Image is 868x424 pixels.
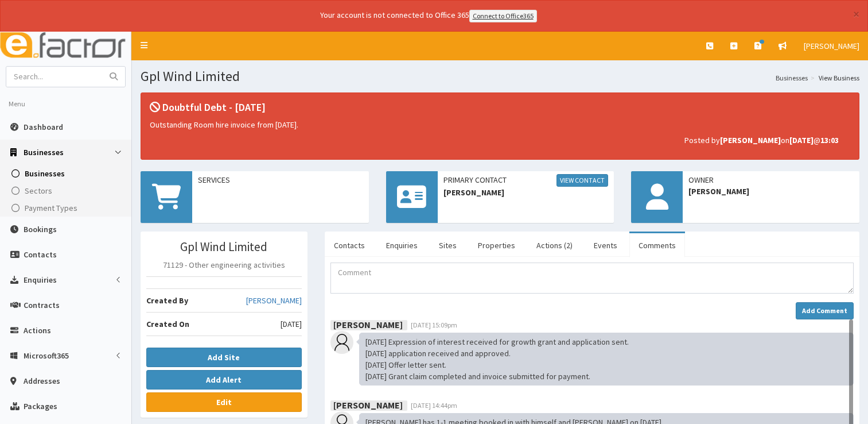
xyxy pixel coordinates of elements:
[93,9,764,22] div: Your account is not connected to Office 365
[141,69,859,84] h1: Gpl Wind Limited
[24,325,51,336] span: Actions
[377,233,427,257] a: Enquiries
[820,135,839,145] b: 13:03
[25,168,65,179] span: Businesses
[804,41,859,51] span: [PERSON_NAME]
[24,249,57,260] span: Contacts
[469,233,524,257] a: Properties
[24,350,69,361] span: Microsoft365
[150,136,839,145] h5: Posted by on @
[162,101,227,114] span: Doubtful Debt
[411,321,457,329] span: [DATE] 15:09pm
[629,233,685,257] a: Comments
[206,375,242,385] b: Add Alert
[3,199,131,217] a: Payment Types
[3,182,131,199] a: Sectors
[24,275,57,285] span: Enquiries
[24,122,63,132] span: Dashboard
[776,73,808,83] a: Businesses
[150,119,839,130] p: Outstanding Room hire invoice from [DATE].
[146,259,302,271] p: 71129 - Other engineering activities
[796,302,854,319] button: Add Comment
[333,318,403,330] b: [PERSON_NAME]
[411,401,457,410] span: [DATE] 14:44pm
[146,392,302,412] a: Edit
[25,186,52,196] span: Sectors
[443,187,609,198] span: [PERSON_NAME]
[146,319,189,329] b: Created On
[688,174,854,186] span: Owner
[229,101,266,114] span: - [DATE]
[281,318,302,330] span: [DATE]
[208,352,240,363] b: Add Site
[146,295,188,306] b: Created By
[802,306,847,315] strong: Add Comment
[795,32,868,60] a: [PERSON_NAME]
[585,233,626,257] a: Events
[527,233,582,257] a: Actions (2)
[325,233,374,257] a: Contacts
[198,174,363,186] span: Services
[430,233,466,257] a: Sites
[688,186,854,197] span: [PERSON_NAME]
[146,370,302,390] button: Add Alert
[146,240,302,253] h3: Gpl Wind Limited
[216,397,232,407] b: Edit
[24,224,57,234] span: Bookings
[853,8,859,20] button: ×
[443,174,609,187] span: Primary Contact
[24,376,60,386] span: Addresses
[333,399,403,410] b: [PERSON_NAME]
[24,300,60,310] span: Contracts
[246,295,302,306] a: [PERSON_NAME]
[6,67,103,87] input: Search...
[808,73,859,83] li: View Business
[359,333,854,386] div: [DATE] Expression of interest received for growth grant and application sent. [DATE] application ...
[720,135,781,145] b: [PERSON_NAME]
[24,401,57,411] span: Packages
[3,165,131,182] a: Businesses
[25,203,77,213] span: Payment Types
[469,10,537,22] a: Connect to Office365
[24,147,64,157] span: Businesses
[789,135,813,145] b: [DATE]
[556,174,608,187] a: View Contact
[330,263,854,294] textarea: Comment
